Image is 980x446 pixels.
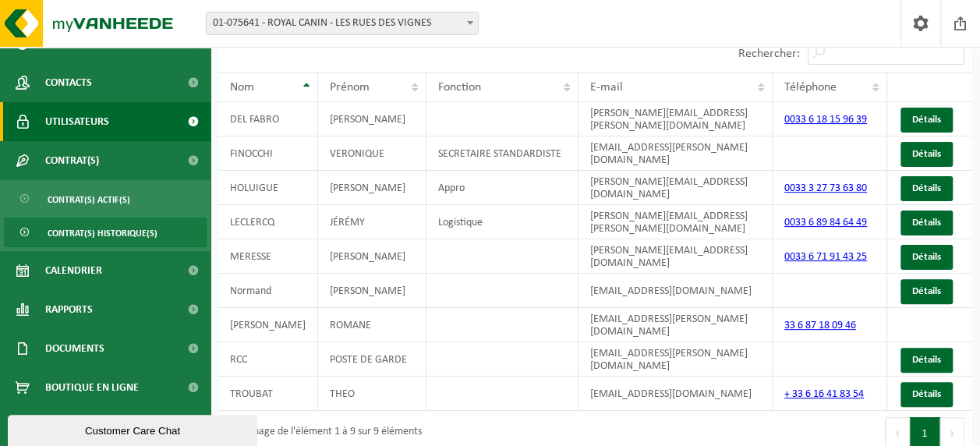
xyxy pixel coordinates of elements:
a: + 33 6 16 41 83 54 [784,388,864,400]
td: [PERSON_NAME] [318,102,426,136]
td: [PERSON_NAME][EMAIL_ADDRESS][PERSON_NAME][DOMAIN_NAME] [578,205,773,239]
td: RCC [218,342,318,377]
span: Téléphone [784,81,837,94]
td: VERONIQUE [318,136,426,171]
a: Détails [900,245,953,270]
a: Détails [900,382,953,407]
td: [EMAIL_ADDRESS][PERSON_NAME][DOMAIN_NAME] [578,136,773,171]
a: 0033 6 18 15 96 39 [784,114,867,126]
td: [PERSON_NAME][EMAIL_ADDRESS][DOMAIN_NAME] [578,171,773,205]
label: Rechercher: [738,48,800,60]
a: 0033 6 71 91 43 25 [784,251,867,263]
td: [PERSON_NAME][EMAIL_ADDRESS][PERSON_NAME][DOMAIN_NAME] [578,102,773,136]
td: THEO [318,377,426,411]
td: FINOCCHI [218,136,318,171]
a: Détails [900,348,953,373]
td: [PERSON_NAME][EMAIL_ADDRESS][DOMAIN_NAME] [578,239,773,274]
td: JÉRÉMY [318,205,426,239]
span: Contrat(s) [45,141,99,180]
span: Contacts [45,63,92,102]
td: Normand [218,274,318,308]
span: Calendrier [45,251,102,290]
td: [EMAIL_ADDRESS][DOMAIN_NAME] [578,377,773,411]
td: ROMANE [318,308,426,342]
iframe: chat widget [8,412,260,446]
span: Utilisateurs [45,102,109,141]
td: [EMAIL_ADDRESS][DOMAIN_NAME] [578,274,773,308]
span: Boutique en ligne [45,368,139,407]
td: [EMAIL_ADDRESS][PERSON_NAME][DOMAIN_NAME] [578,342,773,377]
a: Détails [900,211,953,235]
span: 01-075641 - ROYAL CANIN - LES RUES DES VIGNES [206,12,479,35]
a: 0033 6 89 84 64 49 [784,217,867,228]
a: Contrat(s) actif(s) [4,184,207,214]
span: Contrat(s) historique(s) [48,218,157,248]
span: Nom [230,81,254,94]
a: Détails [900,108,953,133]
td: [EMAIL_ADDRESS][PERSON_NAME][DOMAIN_NAME] [578,308,773,342]
a: Contrat(s) historique(s) [4,218,207,247]
a: 33 6 87 18 09 46 [784,320,856,331]
span: Prénom [330,81,370,94]
td: Logistique [426,205,578,239]
span: Documents [45,329,104,368]
span: Conditions d'accepta... [45,407,163,446]
td: DEL FABRO [218,102,318,136]
td: LECLERCQ [218,205,318,239]
span: Rapports [45,290,93,329]
td: HOLUIGUE [218,171,318,205]
td: SECRETAIRE STANDARDISTE [426,136,578,171]
td: TROUBAT [218,377,318,411]
td: MERESSE [218,239,318,274]
td: POSTE DE GARDE [318,342,426,377]
span: Contrat(s) actif(s) [48,185,130,214]
td: [PERSON_NAME] [318,239,426,274]
a: Détails [900,279,953,304]
span: Fonction [438,81,481,94]
td: [PERSON_NAME] [218,308,318,342]
td: Appro [426,171,578,205]
td: [PERSON_NAME] [318,274,426,308]
a: Détails [900,142,953,167]
a: 0033 3 27 73 63 80 [784,182,867,194]
td: [PERSON_NAME] [318,171,426,205]
a: Détails [900,176,953,201]
span: 01-075641 - ROYAL CANIN - LES RUES DES VIGNES [207,12,478,34]
span: E-mail [590,81,623,94]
